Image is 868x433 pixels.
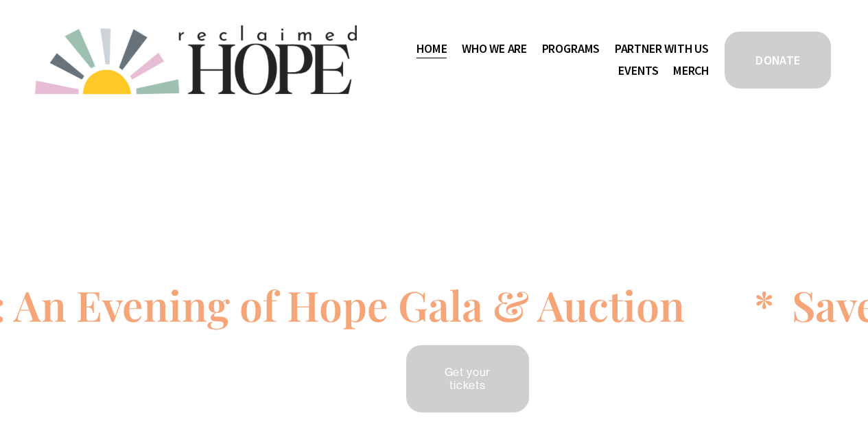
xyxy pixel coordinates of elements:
a: Merch [673,60,709,82]
a: Get your tickets [404,343,531,414]
span: Partner With Us [615,39,709,59]
a: DONATE [723,30,833,91]
span: Programs [542,39,600,59]
a: Events [618,60,658,82]
a: Home [417,38,447,60]
a: folder dropdown [462,38,527,60]
a: folder dropdown [615,38,709,60]
span: Who We Are [462,39,527,59]
img: Reclaimed Hope Initiative [35,25,357,95]
a: folder dropdown [542,38,600,60]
